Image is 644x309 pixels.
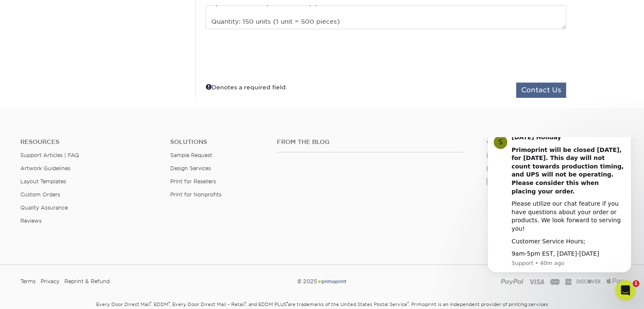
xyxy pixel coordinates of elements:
img: Primoprint [317,278,347,284]
h4: Resources [20,138,158,146]
a: Custom Orders [20,191,60,198]
iframe: Intercom notifications message [475,137,644,278]
a: Design Services [170,165,211,171]
b: Primoprint will be closed [DATE], for [DATE]. This day will not count towards production timing, ... [37,9,149,58]
a: Quality Assurance [20,204,68,211]
sup: ® [245,301,246,305]
iframe: reCAPTCHA [437,39,551,69]
div: Denotes a required field. [206,83,287,91]
a: Terms [20,275,36,288]
span: 1 [633,280,639,287]
div: © 2025 [219,275,425,288]
sup: ® [169,301,170,305]
h4: From the Blog [277,138,464,146]
a: Support Articles | FAQ [20,152,79,158]
a: Print for Resellers [170,178,216,185]
a: Artwork Guidelines [20,165,70,171]
a: Privacy [41,275,59,288]
iframe: Google Customer Reviews [2,283,72,306]
a: Reviews [20,218,41,224]
h4: Solutions [170,138,265,146]
div: 9am-5pm EST, [DATE]-[DATE] [37,113,150,121]
button: Contact Us [516,83,566,98]
a: Print for Nonprofits [170,191,221,198]
a: Reprint & Refund [64,275,110,288]
sup: ® [407,301,409,305]
p: Message from Support, sent 40m ago [37,122,150,130]
sup: ® [150,301,151,305]
a: Sample Request [170,152,212,158]
div: Please utilize our chat feature if you have questions about your order or products. We look forwa... [37,63,150,96]
div: Customer Service Hours; [37,100,150,109]
a: Layout Templates [20,178,66,185]
sup: ® [287,301,288,305]
iframe: Intercom live chat [615,280,636,301]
